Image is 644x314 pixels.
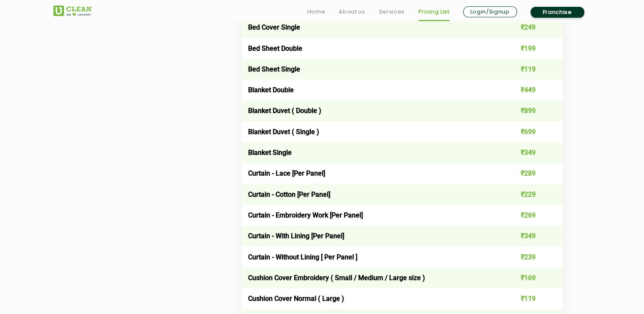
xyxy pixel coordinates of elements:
[242,226,499,246] td: Curtain - With Lining [Per Panel]
[498,38,563,58] td: ₹199
[339,7,365,17] a: About us
[498,59,563,80] td: ₹119
[418,7,450,17] a: Pricing List
[242,205,499,226] td: Curtain - Embroidery Work [Per Panel]
[242,59,499,80] td: Bed Sheet Single
[379,7,404,17] a: Services
[242,288,499,309] td: Cushion Cover Normal ( Large )
[242,121,499,142] td: Blanket Duvet ( Single )
[242,163,499,184] td: Curtain - Lace [Per Panel]
[498,80,563,100] td: ₹449
[242,184,499,205] td: Curtain - Cotton [Per Panel]
[498,205,563,226] td: ₹269
[498,17,563,38] td: ₹249
[498,267,563,288] td: ₹169
[242,246,499,267] td: Curtain - Without Lining [ Per Panel ]
[498,288,563,309] td: ₹119
[242,38,499,58] td: Bed Sheet Double
[498,184,563,205] td: ₹229
[498,226,563,246] td: ₹349
[53,6,91,16] img: UClean Laundry and Dry Cleaning
[242,100,499,121] td: Blanket Duvet ( Double )
[531,7,584,18] a: Franchise
[307,7,326,17] a: Home
[242,142,499,163] td: Blanket Single
[242,267,499,288] td: Cushion Cover Embroidery ( Small / Medium / Large size )
[498,142,563,163] td: ₹349
[498,121,563,142] td: ₹699
[463,6,517,17] a: Login/Signup
[498,163,563,184] td: ₹289
[242,17,499,38] td: Bed Cover Single
[498,246,563,267] td: ₹239
[498,100,563,121] td: ₹899
[242,80,499,100] td: Blanket Double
